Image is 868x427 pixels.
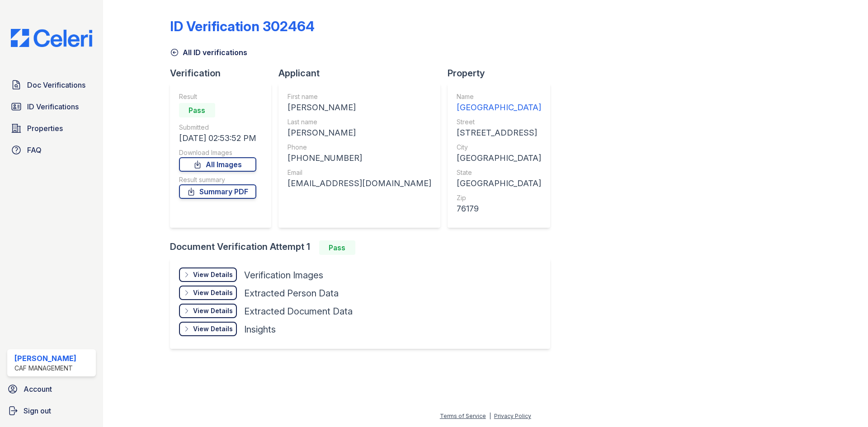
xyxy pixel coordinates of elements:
span: Sign out [24,405,51,416]
div: View Details [193,306,233,315]
img: CE_Logo_Blue-a8612792a0a2168367f1c8372b55b34899dd931a85d93a1a3d3e32e68fde9ad4.png [4,29,99,47]
div: Zip [457,193,541,202]
div: Download Images [179,148,256,157]
div: [PERSON_NAME] [288,127,431,139]
a: Doc Verifications [7,76,96,94]
div: Applicant [278,67,448,80]
span: Doc Verifications [27,80,85,90]
div: Document Verification Attempt 1 [170,240,557,255]
div: Pass [179,103,215,117]
span: Properties [27,123,63,134]
div: [EMAIL_ADDRESS][DOMAIN_NAME] [288,177,431,190]
span: ID Verifications [27,101,79,112]
a: Account [4,380,99,398]
div: View Details [193,324,233,333]
div: Email [288,168,431,177]
div: [PERSON_NAME] [14,353,76,364]
div: [DATE] 02:53:52 PM [179,132,256,145]
div: [GEOGRAPHIC_DATA] [457,101,541,114]
a: FAQ [7,141,96,159]
div: State [457,168,541,177]
div: Verification Images [244,269,323,282]
div: Extracted Person Data [244,287,339,300]
div: Extracted Document Data [244,305,353,318]
a: Privacy Policy [494,413,531,419]
div: | [489,413,491,419]
iframe: chat widget [830,391,859,418]
div: Submitted [179,123,256,132]
div: [GEOGRAPHIC_DATA] [457,152,541,164]
div: [STREET_ADDRESS] [457,127,541,139]
div: Property [448,67,557,80]
span: Account [24,384,52,394]
div: CAF Management [14,364,76,373]
a: All ID verifications [170,47,247,58]
div: [PHONE_NUMBER] [288,152,431,164]
a: Name [GEOGRAPHIC_DATA] [457,92,541,114]
a: Summary PDF [179,184,256,199]
div: [PERSON_NAME] [288,101,431,114]
div: Result [179,92,256,101]
div: ID Verification 302464 [170,18,315,34]
a: ID Verifications [7,98,96,116]
div: Street [457,117,541,127]
a: Properties [7,119,96,137]
a: Terms of Service [440,413,486,419]
div: Name [457,92,541,101]
a: All Images [179,157,256,172]
div: Verification [170,67,278,80]
div: View Details [193,288,233,297]
div: City [457,143,541,152]
div: Last name [288,117,431,127]
div: 76179 [457,202,541,215]
span: FAQ [27,145,42,155]
div: Result summary [179,175,256,184]
div: Phone [288,143,431,152]
div: View Details [193,270,233,279]
div: First name [288,92,431,101]
div: Insights [244,323,276,336]
a: Sign out [4,402,99,420]
div: Pass [319,240,355,255]
div: [GEOGRAPHIC_DATA] [457,177,541,190]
